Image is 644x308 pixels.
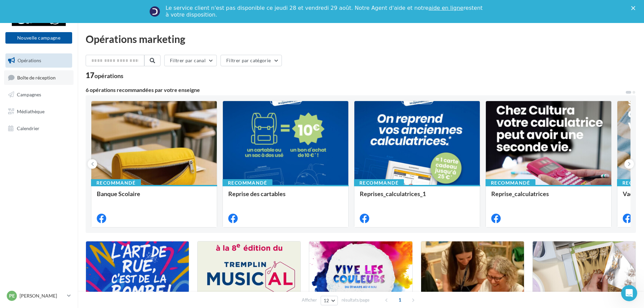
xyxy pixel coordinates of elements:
[4,88,74,102] a: Campagnes
[223,179,272,187] div: Recommandé
[228,190,286,197] span: Reprise des cartables
[486,179,535,187] div: Recommandé
[86,34,636,44] div: Opérations marketing
[17,92,41,97] span: Campagnes
[91,179,141,187] div: Recommandé
[429,5,463,11] a: aide en ligne
[302,297,317,303] span: Afficher
[17,74,56,80] span: Boîte de réception
[17,109,45,114] span: Médiathèque
[621,285,637,301] iframe: Intercom live chat
[94,73,123,79] div: opérations
[149,6,160,17] img: Profile image for Service-Client
[342,297,370,303] span: résultats/page
[166,5,484,18] div: Le service client n'est pas disponible ce jeudi 28 et vendredi 29 août. Notre Agent d'aide et not...
[394,294,405,305] span: 1
[321,296,338,305] button: 12
[4,53,74,68] a: Opérations
[4,121,74,136] a: Calendrier
[354,179,404,187] div: Recommandé
[5,289,72,302] a: Pe [PERSON_NAME]
[97,190,140,197] span: Banque Scolaire
[4,104,74,119] a: Médiathèque
[164,55,217,66] button: Filtrer par canal
[631,6,638,10] div: Fermer
[360,190,426,197] span: Reprises_calculatrices_1
[18,57,41,63] span: Opérations
[4,70,74,85] a: Boîte de réception
[17,125,39,131] span: Calendrier
[5,32,72,44] button: Nouvelle campagne
[324,298,329,303] span: 12
[20,292,64,299] p: [PERSON_NAME]
[86,87,625,93] div: 6 opérations recommandées par votre enseigne
[86,72,123,79] div: 17
[9,292,15,299] span: Pe
[491,190,549,197] span: Reprise_calculatrices
[221,55,282,66] button: Filtrer par catégorie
